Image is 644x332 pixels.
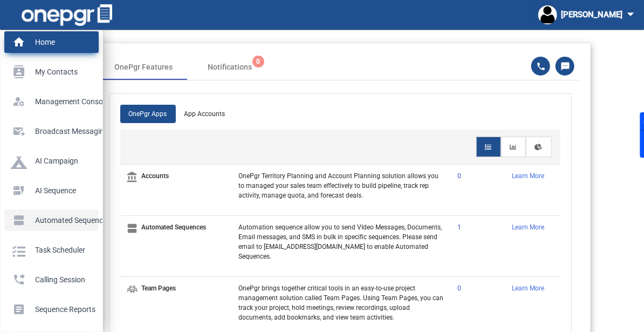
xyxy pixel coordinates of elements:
[4,31,99,53] a: homeHome
[4,180,99,201] a: dynamic_formAI Sequence
[120,105,176,123] a: OnePgr Apps
[4,209,99,231] a: view_agendaAutomated Sequences
[238,222,444,261] p: Automation sequence allow you to send VIdeo Messages, Documents, Email messages, and SMS in bulk ...
[11,301,88,317] p: Sequence Reports
[11,242,88,258] p: Task Scheduler
[4,61,99,83] a: contactsMy Contacts
[11,153,88,169] p: AI Campaign
[11,34,88,50] p: Home
[512,171,553,181] p: Learn More
[560,62,569,71] mat-icon: sms
[127,171,139,189] i: account_balance
[11,123,88,139] p: Broadcast messaging
[457,284,461,292] a: 0
[457,172,461,180] a: 0
[142,283,176,293] p: Team Pages
[11,64,88,80] p: My Contacts
[127,222,139,241] i: view_agenda
[11,93,88,110] p: Management Console
[4,150,99,172] a: AI Campaign
[538,5,557,24] img: profile.jpg
[4,269,99,290] a: phone_forwardedCalling Session
[457,223,461,231] a: 1
[512,222,553,232] p: Learn More
[4,239,99,261] a: Task Scheduler
[22,4,112,26] img: one-pgr-logo-white.svg
[208,62,252,73] span: Notifications
[238,171,444,200] p: OnePgr Territory Planning and Account Planning solution allows you to managed your sales team eff...
[512,283,553,293] p: Learn More
[4,120,99,142] a: outgoing_mailBroadcast messaging
[11,182,88,199] p: AI Sequence
[536,62,545,71] mat-icon: phone
[622,6,639,22] mat-icon: arrow_drop_down
[4,299,99,320] a: articleSequence Reports
[238,283,444,322] p: OnePgr brings together critical tools in an easy-to-use project management solution called Team P...
[142,222,207,232] p: Automated Sequences
[115,62,173,73] div: OnePgr Features
[11,272,88,288] p: Calling Session
[176,105,234,123] a: App Accounts
[4,91,99,112] a: manage_accountsManagement Console
[142,171,169,181] p: Accounts
[11,212,88,228] p: Automated Sequences
[538,5,639,25] div: [PERSON_NAME]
